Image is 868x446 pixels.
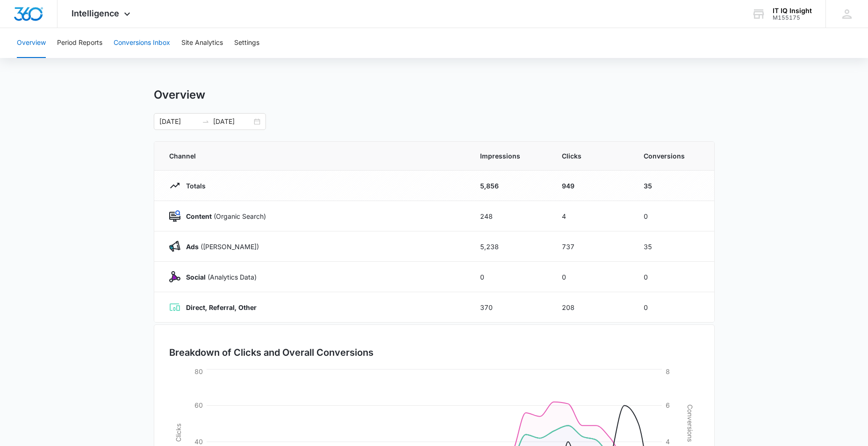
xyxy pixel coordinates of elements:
[194,438,203,446] tspan: 40
[169,241,180,252] img: Ads
[17,28,46,58] button: Overview
[562,151,621,161] span: Clicks
[551,231,632,262] td: 737
[186,303,257,311] strong: Direct, Referral, Other
[632,171,714,201] td: 35
[632,201,714,231] td: 0
[480,151,539,161] span: Impressions
[194,401,203,409] tspan: 60
[469,292,551,323] td: 370
[686,404,694,442] tspan: Conversions
[202,118,209,125] span: swap-right
[644,151,699,161] span: Conversions
[632,231,714,262] td: 35
[469,201,551,231] td: 248
[469,171,551,201] td: 5,856
[551,262,632,292] td: 0
[186,243,199,251] strong: Ads
[72,8,119,18] span: Intelligence
[186,273,206,281] strong: Social
[169,345,373,360] h3: Breakdown of Clicks and Overall Conversions
[154,88,205,102] h1: Overview
[180,272,257,282] p: (Analytics Data)
[632,292,714,323] td: 0
[57,28,102,58] button: Period Reports
[773,14,812,21] div: account id
[469,231,551,262] td: 5,238
[202,118,209,125] span: to
[666,401,670,409] tspan: 6
[194,367,203,375] tspan: 80
[551,292,632,323] td: 208
[551,201,632,231] td: 4
[180,181,206,191] p: Totals
[114,28,170,58] button: Conversions Inbox
[551,171,632,201] td: 949
[169,210,180,222] img: Content
[213,116,252,127] input: End date
[773,7,812,14] div: account name
[632,262,714,292] td: 0
[169,151,458,161] span: Channel
[186,212,212,220] strong: Content
[159,116,198,127] input: Start date
[180,242,259,252] p: ([PERSON_NAME])
[169,271,180,282] img: Social
[180,211,266,221] p: (Organic Search)
[666,367,670,375] tspan: 8
[469,262,551,292] td: 0
[234,28,259,58] button: Settings
[181,28,223,58] button: Site Analytics
[174,424,182,442] tspan: Clicks
[666,438,670,446] tspan: 4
